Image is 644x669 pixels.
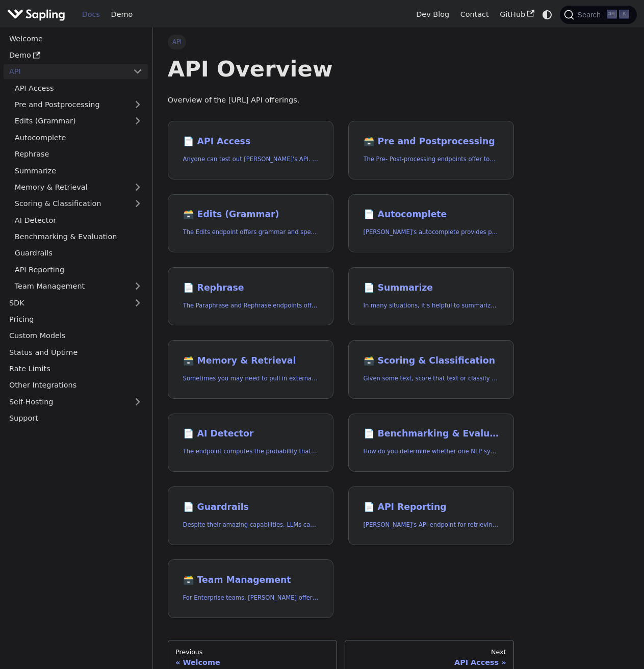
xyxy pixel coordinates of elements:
[455,7,495,22] a: Contact
[183,447,319,456] p: The endpoint computes the probability that a piece of text is AI-generated,
[76,7,106,22] a: Docs
[4,48,148,63] a: Demo
[183,575,319,586] h2: Team Management
[348,267,514,326] a: 📄️ SummarizeIn many situations, it's helpful to summarize a longer document into a shorter, more ...
[364,155,499,164] p: The Pre- Post-processing endpoints offer tools for preparing your text data for ingestation as we...
[348,486,514,545] a: 📄️ API Reporting[PERSON_NAME]'s API endpoint for retrieving API usage analytics.
[168,55,514,83] h1: API Overview
[183,428,319,440] h2: AI Detector
[4,312,148,327] a: Pricing
[183,209,319,220] h2: Edits (Grammar)
[168,121,333,179] a: 📄️ API AccessAnyone can test out [PERSON_NAME]'s API. To get started with the API, simply:
[9,147,148,162] a: Rephrase
[364,355,499,367] h2: Scoring & Classification
[9,213,148,227] a: AI Detector
[9,163,148,178] a: Summarize
[183,155,319,164] p: Anyone can test out Sapling's API. To get started with the API, simply:
[9,246,148,261] a: Guardrails
[183,136,319,147] h2: API Access
[183,520,319,530] p: Despite their amazing capabilities, LLMs can often behave in undesired
[9,262,148,277] a: API Reporting
[4,328,148,343] a: Custom Models
[175,658,329,667] div: Welcome
[410,7,454,22] a: Dev Blog
[183,593,319,603] p: For Enterprise teams, Sapling offers programmatic team provisioning and management.
[4,345,148,359] a: Status and Uptime
[4,362,148,376] a: Rate Limits
[183,355,319,367] h2: Memory & Retrieval
[168,414,333,472] a: 📄️ AI DetectorThe endpoint computes the probability that a piece of text is AI-generated,
[348,414,514,472] a: 📄️ Benchmarking & EvaluationHow do you determine whether one NLP system that suggests edits
[4,378,148,393] a: Other Integrations
[175,648,329,656] div: Previous
[352,658,506,667] div: API Access
[619,10,629,19] kbd: K
[364,209,499,220] h2: Autocomplete
[168,486,333,545] a: 📄️ GuardrailsDespite their amazing capabilities, LLMs can often behave in undesired
[168,35,187,49] span: API
[168,267,333,326] a: 📄️ RephraseThe Paraphrase and Rephrase endpoints offer paraphrasing for particular styles.
[183,282,319,294] h2: Rephrase
[4,411,148,426] a: Support
[560,6,636,24] button: Search (Ctrl+K)
[9,130,148,145] a: Autocomplete
[168,35,514,49] nav: Breadcrumbs
[9,114,148,128] a: Edits (Grammar)
[348,121,514,179] a: 🗃️ Pre and PostprocessingThe Pre- Post-processing endpoints offer tools for preparing your text d...
[494,7,539,22] a: GitHub
[7,7,65,22] img: Sapling.ai
[348,194,514,253] a: 📄️ Autocomplete[PERSON_NAME]'s autocomplete provides predictions of the next few characters or words
[9,279,148,294] a: Team Management
[364,428,499,440] h2: Benchmarking & Evaluation
[348,340,514,399] a: 🗃️ Scoring & ClassificationGiven some text, score that text or classify it into one of a set of p...
[106,7,138,22] a: Demo
[183,374,319,383] p: Sometimes you may need to pull in external information that doesn't fit in the context size of an...
[364,502,499,513] h2: API Reporting
[364,301,499,311] p: In many situations, it's helpful to summarize a longer document into a shorter, more easily diges...
[183,227,319,237] p: The Edits endpoint offers grammar and spell checking.
[183,502,319,513] h2: Guardrails
[364,136,499,147] h2: Pre and Postprocessing
[7,7,69,22] a: Sapling.ai
[168,340,333,399] a: 🗃️ Memory & RetrievalSometimes you may need to pull in external information that doesn't fit in t...
[4,64,127,79] a: API
[183,301,319,311] p: The Paraphrase and Rephrase endpoints offer paraphrasing for particular styles.
[364,447,499,456] p: How do you determine whether one NLP system that suggests edits
[364,282,499,294] h2: Summarize
[168,559,333,618] a: 🗃️ Team ManagementFor Enterprise teams, [PERSON_NAME] offers programmatic team provisioning and m...
[574,11,607,19] span: Search
[127,64,148,79] button: Collapse sidebar category 'API'
[9,97,148,112] a: Pre and Postprocessing
[540,7,555,22] button: Switch between dark and light mode (currently system mode)
[168,94,514,107] p: Overview of the [URL] API offerings.
[4,394,148,409] a: Self-Hosting
[364,520,499,530] p: Sapling's API endpoint for retrieving API usage analytics.
[9,180,148,195] a: Memory & Retrieval
[9,81,148,95] a: API Access
[9,196,148,211] a: Scoring & Classification
[4,31,148,46] a: Welcome
[9,229,148,244] a: Benchmarking & Evaluation
[364,227,499,237] p: Sapling's autocomplete provides predictions of the next few characters or words
[168,194,333,253] a: 🗃️ Edits (Grammar)The Edits endpoint offers grammar and spell checking.
[364,374,499,383] p: Given some text, score that text or classify it into one of a set of pre-specified categories.
[127,295,148,310] button: Expand sidebar category 'SDK'
[4,295,127,310] a: SDK
[352,648,506,656] div: Next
